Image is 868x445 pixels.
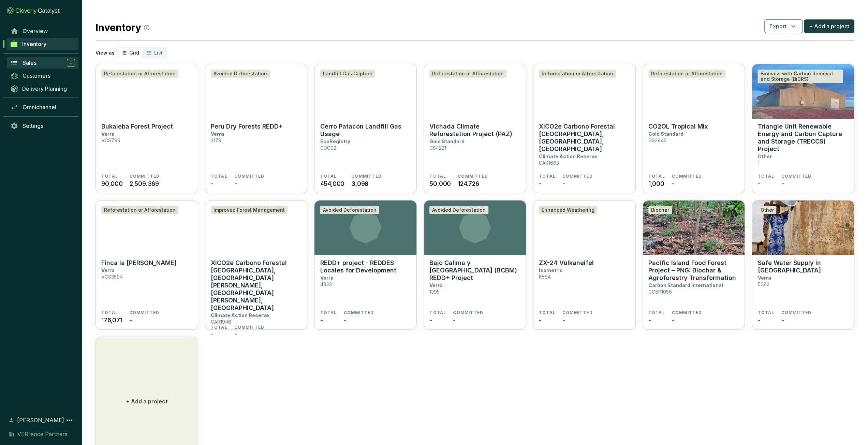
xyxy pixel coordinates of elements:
span: COMMITTED [562,174,593,179]
div: Reforestation or Afforestation [101,206,178,214]
p: View as [95,49,115,56]
img: Cerro Patacón Landfill Gas Usage [314,64,416,119]
div: Avoided Deforestation [429,206,488,214]
span: List [154,50,163,56]
a: CO2OL Tropical MixReforestation or AfforestationCO2OL Tropical MixGold StandardGS2940TOTAL1,000CO... [643,64,745,193]
p: Verra [757,275,771,281]
p: Verra [101,267,115,273]
span: - [781,179,784,188]
a: Avoided DeforestationBajo Calima y [GEOGRAPHIC_DATA] (BCBM) REDD+ ProjectVerra1395TOTAL-COMMITTED- [424,200,526,330]
span: - [562,179,565,188]
span: TOTAL [320,310,337,315]
p: 4823 [320,281,332,287]
span: - [672,179,675,188]
span: TOTAL [648,174,665,179]
span: - [211,179,214,188]
img: Pacific Island Food Forest Project – PNG: Biochar & Agroforestry Transformation [643,201,745,255]
p: VCS799 [101,137,120,143]
span: Settings [23,122,43,129]
span: 454,000 [320,179,344,188]
img: XICO2e Carbono Forestal Ejido Noh Bec, Municipio de Felipe Carrillo Puerto, Estado de Quintana Ro... [205,201,307,255]
span: COMMITTED [781,174,811,179]
span: TOTAL [101,310,118,315]
div: Enhanced Weathering [539,206,597,214]
span: Export [769,22,786,30]
span: COMMITTED [453,310,483,315]
button: + Add a project [804,19,854,33]
a: Sales [7,57,78,69]
img: Safe Water Supply in Zambia [752,201,854,255]
a: Safe Water Supply in ZambiaOtherSafe Water Supply in [GEOGRAPHIC_DATA]Verra5082TOTAL-COMMITTED- [752,200,854,330]
span: - [539,179,542,188]
span: TOTAL [429,174,446,179]
span: 50,000 [429,179,451,188]
p: GCSP1056 [648,289,672,295]
img: Peru Dry Forests REDD+ [205,64,307,119]
span: COMMITTED [130,174,160,179]
p: REDD+ project - REDDES Locales for Development [320,259,411,274]
p: Verra [211,131,224,137]
span: Omnichannel [23,104,56,110]
span: - [562,315,565,325]
span: COMMITTED [343,310,374,315]
span: TOTAL [101,174,118,179]
p: Isometric [539,267,563,273]
span: - [234,179,237,188]
span: COMMITTED [672,174,702,179]
p: ZX-24 Vulkaneifel [539,259,594,267]
a: Settings [7,120,78,132]
a: XICO2e Carbono Forestal Ejido Pueblo Nuevo, Durango, MéxicoReforestation or AfforestationXICO2e C... [533,64,636,193]
a: Finca la Paz IIReforestation or AfforestationFinca la [PERSON_NAME]VerraVCS3594TOTAL176,071COMMIT... [95,200,198,330]
span: TOTAL [539,174,556,179]
span: - [343,315,346,325]
span: TOTAL [320,174,337,179]
img: Finca la Paz II [96,201,198,255]
a: Delivery Planning [7,83,78,94]
p: Bukaleba Forest Project [101,123,173,130]
div: Avoided Deforestation [320,206,379,214]
span: - [429,315,432,325]
p: Gold Standard [648,131,683,137]
p: Peru Dry Forests REDD+ [211,123,283,130]
span: TOTAL [648,310,665,315]
span: - [320,315,323,325]
p: Gold Standard [429,138,465,144]
span: COMMITTED [234,325,265,330]
p: Cerro Patacón Landfill Gas Usage [320,123,411,138]
p: 3179 [211,137,221,143]
span: TOTAL [211,174,227,179]
p: Climate Action Reserve [539,153,597,159]
span: 3,098 [351,179,368,188]
div: Biomass with Carbon Removal and Storage (BiCRS) [757,70,843,83]
img: ZX-24 Vulkaneifel [533,201,635,255]
p: XICO2e Carbono Forestal [GEOGRAPHIC_DATA], [GEOGRAPHIC_DATA], [GEOGRAPHIC_DATA] [539,123,630,153]
span: Grid [129,50,139,56]
span: TOTAL [757,174,774,179]
div: Reforestation or Afforestation [429,70,506,78]
span: - [211,330,214,339]
span: Customers [23,72,50,79]
a: XICO2e Carbono Forestal Ejido Noh Bec, Municipio de Felipe Carrillo Puerto, Estado de Quintana Ro... [205,200,308,330]
p: Verra [101,131,115,137]
p: Finca la [PERSON_NAME] [101,259,177,267]
span: TOTAL [539,310,556,315]
img: CO2OL Tropical Mix [643,64,745,119]
span: 1,000 [648,179,664,188]
p: Pacific Island Food Forest Project – PNG: Biochar & Agroforestry Transformation [648,259,739,282]
p: 1 [757,160,759,166]
span: - [781,315,784,325]
p: EcoRegistry [320,138,350,144]
span: Overview [23,28,48,34]
img: XICO2e Carbono Forestal Ejido Pueblo Nuevo, Durango, México [533,64,635,119]
button: Export [764,19,803,33]
div: segmented control [117,47,167,58]
span: COMMITTED [351,174,382,179]
div: Reforestation or Afforestation [101,70,178,78]
span: TOTAL [757,310,774,315]
span: - [648,315,651,325]
p: XICO2e Carbono Forestal [GEOGRAPHIC_DATA], [GEOGRAPHIC_DATA][PERSON_NAME], [GEOGRAPHIC_DATA][PERS... [211,259,302,312]
p: CO2OL Tropical Mix [648,123,708,130]
span: COMMITTED [562,310,593,315]
p: Other [757,153,771,159]
a: Inventory [6,38,78,50]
